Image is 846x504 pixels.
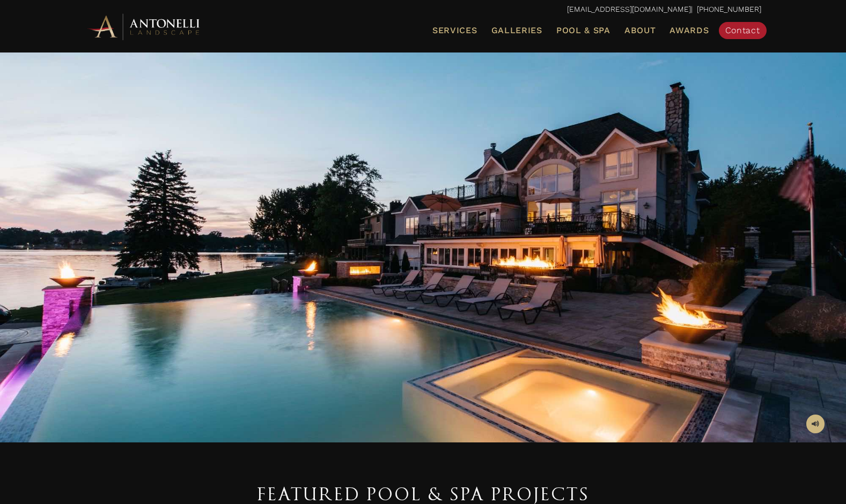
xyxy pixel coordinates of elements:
[719,22,767,39] a: Contact
[620,24,660,37] a: About
[670,25,709,35] span: Awards
[556,25,610,35] span: Pool & Spa
[432,26,477,35] span: Services
[491,25,542,35] span: Galleries
[567,5,691,13] a: [EMAIL_ADDRESS][DOMAIN_NAME]
[85,12,203,41] img: Antonelli Horizontal Logo
[665,24,713,37] a: Awards
[552,24,615,37] a: Pool & Spa
[725,25,760,35] span: Contact
[85,3,761,17] p: | [PHONE_NUMBER]
[487,24,547,37] a: Galleries
[428,24,482,37] a: Services
[624,26,656,35] span: About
